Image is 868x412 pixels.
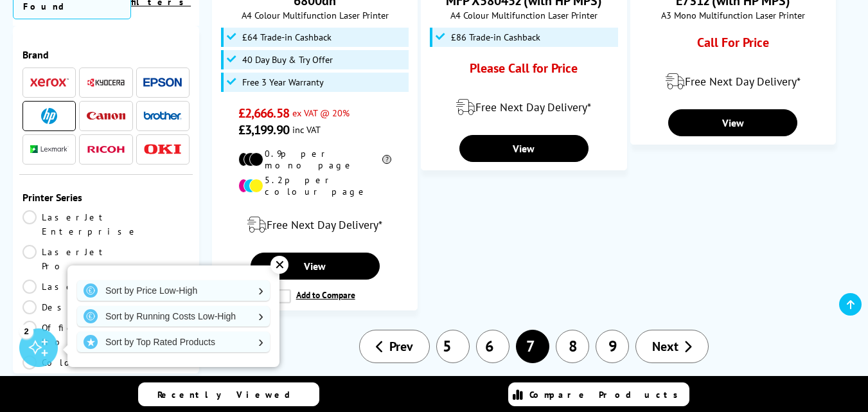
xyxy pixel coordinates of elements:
[77,280,270,301] a: Sort by Price Low-High
[637,9,829,21] span: A3 Mono Multifunction Laser Printer
[87,141,125,157] a: Ricoh
[22,300,120,314] a: DesignJet
[22,280,109,294] a: LaserJet
[359,330,430,363] a: Prev
[143,78,182,87] img: Epson
[652,338,678,355] span: Next
[157,389,303,400] span: Recently Viewed
[219,9,411,21] span: A4 Colour Multifunction Laser Printer
[30,108,69,124] a: HP
[87,108,125,124] a: Canon
[22,245,109,273] a: LaserJet Pro
[143,108,182,124] a: Brother
[22,210,139,238] a: LaserJet Enterprise
[459,135,589,162] a: View
[219,207,411,243] div: modal_delivery
[596,330,629,363] a: 9
[242,77,324,87] span: Free 3 Year Warranty
[238,148,392,171] li: 0.9p per mono page
[447,60,601,83] div: Please Call for Price
[637,64,829,100] div: modal_delivery
[143,144,182,155] img: OKI
[451,32,540,42] span: £86 Trade-in Cashback
[77,306,270,327] a: Sort by Running Costs Low-High
[22,321,110,349] a: OfficeJet Pro
[138,382,319,406] a: Recently Viewed
[668,109,797,136] a: View
[242,55,333,65] span: 40 Day Buy & Try Offer
[30,141,69,157] a: Lexmark
[77,332,270,352] a: Sort by Top Rated Products
[556,330,589,363] a: 8
[87,112,125,120] img: Canon
[476,330,509,363] a: 6
[143,75,182,91] a: Epson
[428,89,619,125] div: modal_delivery
[508,382,689,406] a: Compare Products
[19,324,33,338] div: 2
[656,34,810,57] div: Call For Price
[30,75,69,91] a: Xerox
[529,389,685,400] span: Compare Products
[87,146,125,153] img: Ricoh
[238,174,392,197] li: 5.2p per colour page
[30,145,69,153] img: Lexmark
[22,191,190,204] span: Printer Series
[270,256,288,274] div: ✕
[635,330,709,363] a: Next
[22,48,190,61] span: Brand
[238,121,289,138] span: £3,199.90
[87,78,125,87] img: Kyocera
[143,141,182,157] a: OKI
[242,32,332,42] span: £64 Trade-in Cashback
[30,78,69,87] img: Xerox
[143,111,182,120] img: Brother
[41,108,57,124] img: HP
[428,9,619,21] span: A4 Colour Multifunction Laser Printer
[292,123,321,136] span: inc VAT
[436,330,470,363] a: 5
[87,75,125,91] a: Kyocera
[238,105,289,121] span: £2,666.58
[251,253,380,280] a: View
[292,107,350,119] span: ex VAT @ 20%
[389,338,413,355] span: Prev
[277,289,355,303] label: Add to Compare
